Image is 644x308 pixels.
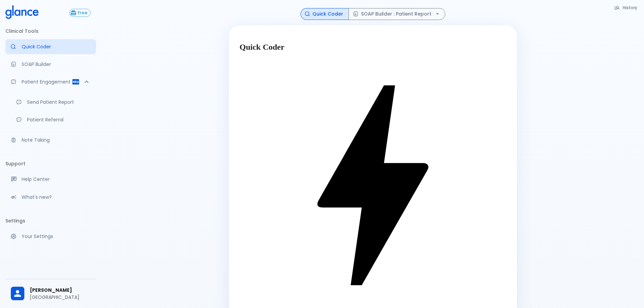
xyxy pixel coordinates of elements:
[22,137,91,143] p: Note Taking
[5,74,96,89] div: Patient Reports & Referrals
[11,112,96,127] a: Receive patient referrals
[5,190,96,205] div: Recent updates and feature releases
[5,172,96,187] a: Get help from our support team
[5,282,96,305] div: [PERSON_NAME][GEOGRAPHIC_DATA]
[22,78,72,85] p: Patient Engagement
[5,39,96,54] a: Moramiz: Find ICD10AM codes instantly
[69,9,91,17] button: Free
[5,213,96,229] li: Settings
[5,229,96,244] a: Manage your settings
[22,233,91,240] p: Your Settings
[22,61,91,68] p: SOAP Builder
[5,156,96,172] li: Support
[5,133,96,147] a: Advanced note-taking
[11,95,96,110] a: Send a patient summary
[349,8,445,20] button: SOAP Builder : Patient Report
[22,43,91,50] p: Quick Coder
[22,176,91,183] p: Help Center
[27,99,91,105] p: Send Patient Report
[611,3,641,13] button: History
[5,23,96,39] li: Clinical Tools
[75,10,90,16] span: Free
[69,9,96,17] a: Click to view or change your subscription
[30,287,91,294] span: [PERSON_NAME]
[22,194,91,200] p: What's new?
[5,57,96,72] a: Docugen: Compose a clinical documentation in seconds
[27,116,91,123] p: Patient Referral
[30,294,91,301] p: [GEOGRAPHIC_DATA]
[301,8,349,20] button: Quick Coder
